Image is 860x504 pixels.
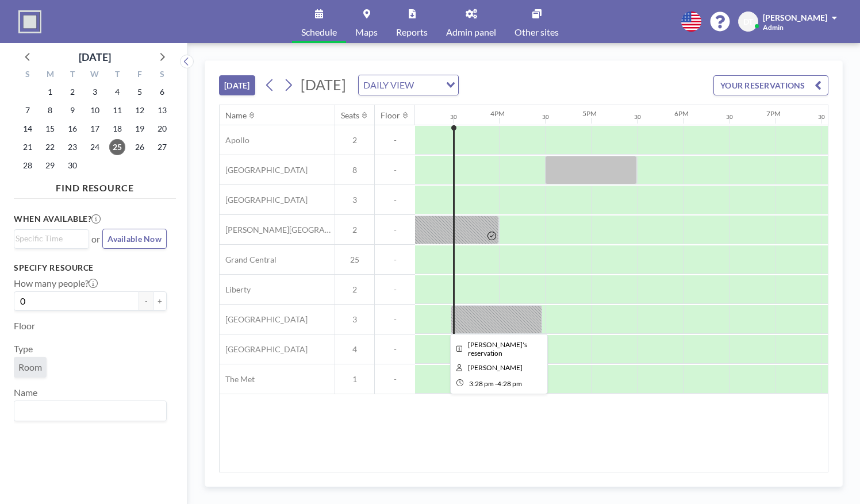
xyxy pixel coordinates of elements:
span: Wednesday, September 17, 2025 [87,121,103,137]
span: [GEOGRAPHIC_DATA] [220,195,308,205]
label: Name [14,387,37,398]
div: 30 [542,113,549,121]
div: [DATE] [79,49,111,65]
input: Search for option [16,403,160,418]
span: Tuesday, September 2, 2025 [64,84,80,100]
span: The Met [220,374,255,384]
span: Wednesday, September 10, 2025 [87,102,103,118]
span: Tuesday, September 9, 2025 [64,102,80,118]
span: - [375,135,415,145]
span: - [375,165,415,175]
div: 30 [818,113,825,121]
span: Schedule [301,28,337,37]
span: Grand Central [220,255,277,265]
span: or [91,233,100,245]
div: Search for option [359,75,458,95]
span: Saturday, September 6, 2025 [154,84,170,100]
span: 2 [335,135,374,145]
span: Friday, September 5, 2025 [132,84,148,100]
span: Thursday, September 4, 2025 [109,84,125,100]
span: Thursday, September 25, 2025 [109,139,125,155]
span: Liberty [220,284,251,295]
span: Admin [763,23,784,32]
div: Search for option [14,401,166,421]
span: Monday, September 22, 2025 [42,139,58,155]
span: 3 [335,195,374,205]
div: S [151,68,173,83]
div: 4PM [490,109,505,118]
button: + [153,291,167,311]
span: - [375,314,415,325]
div: T [106,68,128,83]
span: Saturday, September 20, 2025 [154,121,170,137]
span: - [375,374,415,384]
div: F [128,68,151,83]
span: Thursday, September 18, 2025 [109,121,125,137]
span: [PERSON_NAME][GEOGRAPHIC_DATA] [220,225,335,235]
span: 8 [335,165,374,175]
button: YOUR RESERVATIONS [713,75,828,95]
span: Wednesday, September 3, 2025 [87,84,103,100]
span: Available Now [107,234,162,244]
span: Saturday, September 13, 2025 [154,102,170,118]
input: Search for option [16,232,82,245]
div: Search for option [14,230,89,247]
span: Sunday, September 28, 2025 [20,157,36,174]
div: 30 [634,113,641,121]
span: Dan's reservation [468,340,527,357]
div: 5PM [582,109,597,118]
span: - [375,344,415,355]
button: - [139,291,153,311]
div: Name [225,110,247,121]
span: Monday, September 1, 2025 [42,84,58,100]
span: 3:28 PM [469,379,494,388]
div: Seats [341,110,359,121]
span: 3 [335,314,374,325]
span: Sunday, September 21, 2025 [20,139,36,155]
span: Wednesday, September 24, 2025 [87,139,103,155]
span: DT [743,17,753,27]
span: Other sites [515,28,559,37]
span: Tuesday, September 16, 2025 [64,121,80,137]
span: Room [18,361,42,373]
span: 25 [335,255,374,265]
span: Monday, September 15, 2025 [42,121,58,137]
label: Type [14,343,33,355]
span: [GEOGRAPHIC_DATA] [220,344,308,355]
span: 4 [335,344,374,355]
span: [PERSON_NAME] [763,13,827,22]
span: - [375,284,415,295]
span: - [375,195,415,205]
div: 30 [450,113,457,121]
span: Maps [355,28,378,37]
span: 2 [335,284,374,295]
span: Saturday, September 27, 2025 [154,139,170,155]
span: DAILY VIEW [361,78,416,93]
span: Friday, September 12, 2025 [132,102,148,118]
button: Available Now [102,229,167,249]
span: Dan Papson [468,363,523,372]
div: 30 [726,113,733,121]
div: T [62,68,84,83]
div: 6PM [674,109,689,118]
div: 7PM [766,109,781,118]
span: Admin panel [446,28,496,37]
span: Tuesday, September 30, 2025 [64,157,80,174]
span: [GEOGRAPHIC_DATA] [220,314,308,325]
span: Sunday, September 7, 2025 [20,102,36,118]
span: 1 [335,374,374,384]
div: S [17,68,39,83]
span: Tuesday, September 23, 2025 [64,139,80,155]
h3: Specify resource [14,263,167,273]
span: - [375,255,415,265]
div: W [84,68,106,83]
div: M [39,68,62,83]
span: 4:28 PM [497,379,522,388]
span: Sunday, September 14, 2025 [20,121,36,137]
span: Friday, September 19, 2025 [132,121,148,137]
span: [DATE] [301,76,346,93]
span: Reports [396,28,428,37]
span: Friday, September 26, 2025 [132,139,148,155]
span: Apollo [220,135,249,145]
img: organization-logo [18,10,41,33]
